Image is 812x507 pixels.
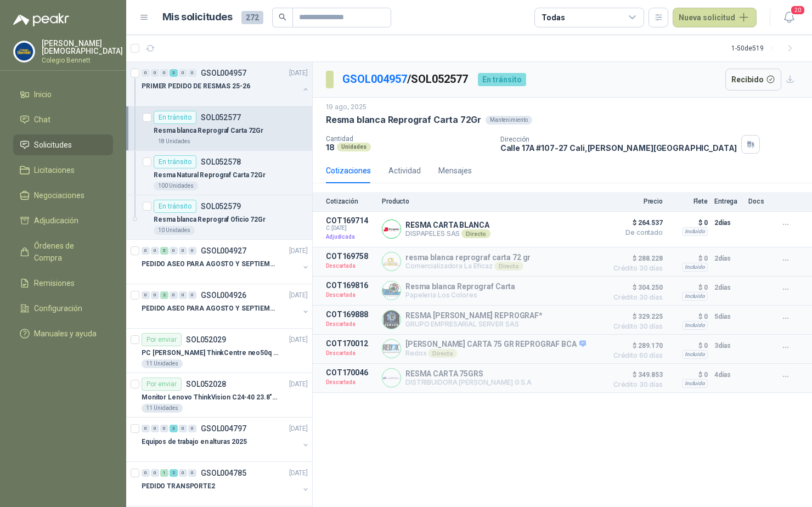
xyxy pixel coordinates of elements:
div: En tránsito [478,73,526,86]
span: $ 329.225 [608,310,663,323]
span: Crédito 30 días [608,294,663,301]
span: $ 349.853 [608,368,663,381]
span: Negociaciones [34,189,84,201]
p: PC [PERSON_NAME] ThinkCentre neo50q Gen 4 Core i5 16Gb 512Gb SSD Win 11 Pro 3YW Con Teclado y Mouse [142,348,278,358]
div: 0 [188,69,196,77]
span: Manuales y ayuda [34,328,97,340]
span: Configuración [34,302,82,314]
span: Crédito 30 días [608,381,663,388]
img: Company Logo [382,369,401,387]
p: Resma blanca Reprograf Carta 72Gr [326,114,481,126]
p: [PERSON_NAME] CARTA 75 GR REPROGRAF BCA [405,340,586,350]
p: COT169816 [326,281,375,290]
p: Redox [405,349,586,358]
div: 0 [170,247,178,255]
span: C: [DATE] [326,225,375,232]
p: Colegio Bennett [42,57,123,64]
p: SOL052579 [201,202,241,210]
div: 0 [151,69,159,77]
div: 0 [188,291,196,299]
p: 4 días [714,368,742,381]
p: [DATE] [289,246,308,256]
a: Solicitudes [13,134,113,155]
p: / SOL052577 [342,71,469,88]
p: Precio [608,198,663,205]
span: Inicio [34,88,52,100]
span: Crédito 60 días [608,352,663,359]
p: COT169714 [326,216,375,225]
p: [DATE] [289,379,308,390]
div: En tránsito [154,155,196,168]
div: 1 [160,469,168,477]
a: GSOL004957 [342,72,407,86]
p: RESMA CARTA BLANCA [405,221,490,229]
p: $ 0 [669,216,708,229]
p: Calle 17A #107-27 Cali , [PERSON_NAME][GEOGRAPHIC_DATA] [500,143,737,153]
div: Todas [542,12,565,24]
div: 0 [188,425,196,432]
div: Incluido [682,227,708,236]
div: 5 [160,247,168,255]
a: 0 0 2 0 0 0 GSOL004926[DATE] PEDIDO ASEO PARA AGOSTO Y SEPTIEMBRE [142,289,310,324]
div: 0 [188,469,196,477]
a: Por enviarSOL052029[DATE] PC [PERSON_NAME] ThinkCentre neo50q Gen 4 Core i5 16Gb 512Gb SSD Win 11... [126,329,312,373]
p: Descartada [326,319,375,330]
div: 3 [170,425,178,432]
p: GSOL004797 [201,425,246,432]
p: [DATE] [289,468,308,478]
p: [DATE] [289,335,308,345]
p: GSOL004926 [201,291,246,299]
div: 0 [142,291,150,299]
p: SOL052028 [186,380,226,388]
span: 272 [241,11,263,24]
span: $ 304.250 [608,281,663,294]
div: 2 [170,469,178,477]
a: 0 0 0 3 0 0 GSOL004957[DATE] PRIMER PEDIDO DE RESMAS 25-26 [142,66,310,102]
p: $ 0 [669,339,708,352]
div: En tránsito [154,111,196,124]
div: 0 [142,469,150,477]
p: Cotización [326,198,375,205]
span: $ 288.228 [608,252,663,265]
p: DISTRIBUIDORA [PERSON_NAME] G S.A [405,378,532,386]
p: 5 días [714,310,742,323]
a: Licitaciones [13,160,113,181]
p: Descartada [326,290,375,301]
p: GSOL004927 [201,247,246,255]
p: Papeleria Los Colores [405,291,515,299]
p: Descartada [326,377,375,388]
div: 10 Unidades [154,226,195,235]
div: 2 [160,291,168,299]
div: 0 [179,291,187,299]
div: Por enviar [142,378,182,391]
a: Órdenes de Compra [13,235,113,268]
div: 0 [160,69,168,77]
a: Por enviarSOL052028[DATE] Monitor Lenovo ThinkVision C24-40 23.8" 3YW11 Unidades [126,373,312,418]
a: 0 0 0 3 0 0 GSOL004797[DATE] Equipos de trabajo en alturas 2025 [142,422,310,457]
p: 2 días [714,281,742,294]
p: Equipos de trabajo en alturas 2025 [142,437,247,447]
div: 11 Unidades [142,359,183,368]
div: 0 [151,247,159,255]
p: PEDIDO ASEO PARA AGOSTO Y SEPTIEMBRE [142,303,278,314]
div: 0 [160,425,168,432]
div: Directo [461,229,490,238]
span: $ 289.170 [608,339,663,352]
img: Logo peakr [13,13,69,26]
span: Chat [34,114,50,126]
div: 0 [151,291,159,299]
img: Company Logo [382,311,401,329]
div: 0 [142,247,150,255]
p: RESMA CARTA 75GRS [405,369,532,378]
p: Monitor Lenovo ThinkVision C24-40 23.8" 3YW [142,392,278,403]
p: Entrega [714,198,742,205]
p: COT169758 [326,252,375,261]
span: Crédito 30 días [608,265,663,272]
p: DISPAPELES SAS [405,229,490,238]
p: Flete [669,198,708,205]
div: 0 [179,425,187,432]
p: GRUPO EMPRESARIAL SERVER SAS [405,320,543,328]
p: SOL052578 [201,158,241,166]
div: Incluido [682,379,708,388]
a: 0 0 1 2 0 0 GSOL004785[DATE] PEDIDO TRANSPORTE2 [142,466,310,502]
